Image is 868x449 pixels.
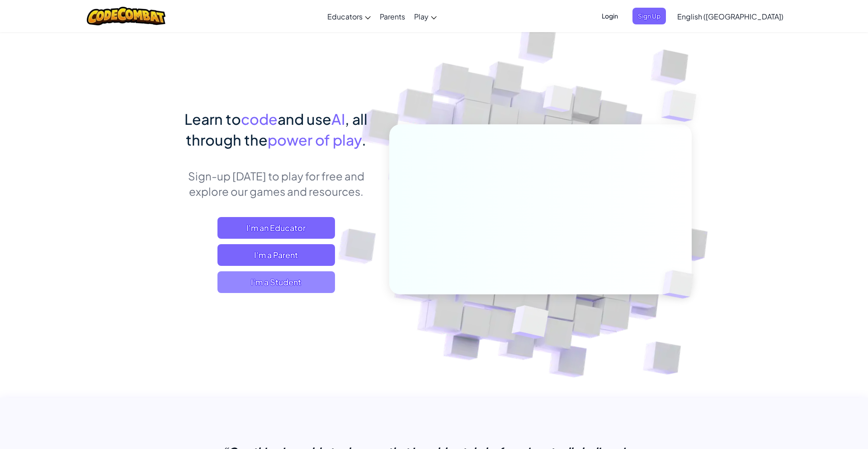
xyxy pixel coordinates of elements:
img: CodeCombat logo [87,7,166,25]
span: AI [331,110,345,128]
span: . [362,131,366,149]
img: Overlap cubes [643,68,722,144]
p: Sign-up [DATE] to play for free and explore our games and resources. [176,168,376,199]
span: and use [278,110,331,128]
a: I'm a Parent [217,244,335,266]
img: Overlap cubes [526,67,591,135]
span: English ([GEOGRAPHIC_DATA]) [677,12,783,21]
span: Learn to [184,110,241,128]
span: code [241,110,278,128]
a: I'm an Educator [217,217,335,239]
span: Educators [327,12,363,21]
button: Login [596,8,623,24]
img: Overlap cubes [490,286,571,361]
span: power of play [268,131,362,149]
span: Play [414,12,429,21]
img: Overlap cubes [647,251,715,317]
button: Sign Up [632,8,666,24]
button: I'm a Student [217,271,335,293]
a: Parents [375,4,410,28]
a: Educators [323,4,375,28]
a: Play [410,4,441,28]
a: English ([GEOGRAPHIC_DATA]) [673,4,788,28]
